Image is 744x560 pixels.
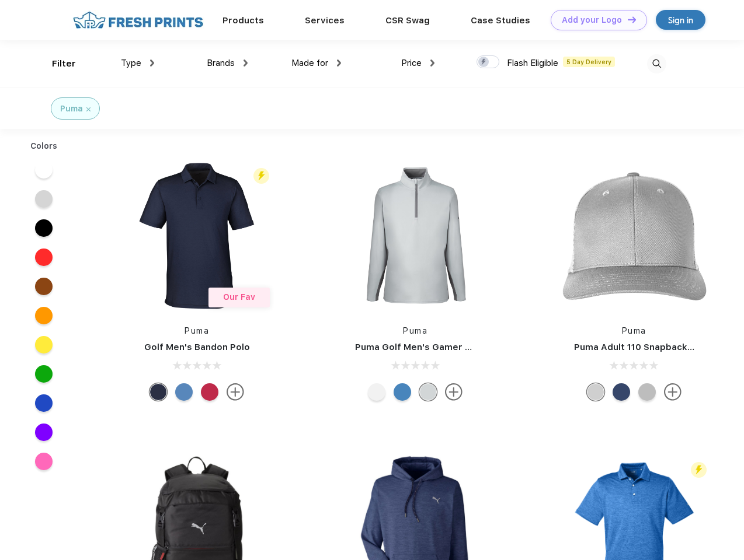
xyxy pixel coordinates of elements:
[622,326,646,335] a: Puma
[647,54,666,73] img: desktop_search.svg
[337,60,341,66] img: dropdown.png
[52,57,76,71] div: Filter
[557,158,712,313] img: func=resize&h=266
[185,326,209,335] a: Puma
[222,15,264,26] a: Products
[227,383,244,401] img: more.svg
[150,383,167,401] div: Navy Blazer
[403,326,427,335] a: Puma
[385,15,430,26] a: CSR Swag
[86,107,91,111] img: filter_cancel.svg
[305,15,345,26] a: Services
[562,15,622,25] div: Add your Logo
[445,383,463,401] img: more.svg
[244,60,248,66] img: dropdown.png
[563,57,615,67] span: 5 Day Delivery
[201,383,218,401] div: Ski Patrol
[253,168,269,184] img: flash_active_toggle.svg
[691,462,707,478] img: flash_active_toggle.svg
[144,342,250,352] a: Golf Men's Bandon Polo
[664,383,682,401] img: more.svg
[394,383,411,401] div: Bright Cobalt
[507,58,558,68] span: Flash Eligible
[628,16,636,23] img: DT
[121,58,141,68] span: Type
[613,383,630,401] div: Peacoat with Qut Shd
[60,103,83,115] div: Puma
[207,58,235,68] span: Brands
[119,158,274,313] img: func=resize&h=266
[291,58,328,68] span: Made for
[22,140,67,152] div: Colors
[355,342,540,352] a: Puma Golf Men's Gamer Golf Quarter-Zip
[338,158,493,313] img: func=resize&h=266
[638,383,656,401] div: Quarry with Brt Whit
[69,10,207,30] img: fo%20logo%202.webp
[223,292,255,302] span: Our Fav
[656,10,705,30] a: Sign in
[150,60,154,66] img: dropdown.png
[419,383,437,401] div: High Rise
[668,13,693,27] div: Sign in
[587,383,604,401] div: Quarry Brt Whit
[368,383,385,401] div: Bright White
[401,58,422,68] span: Price
[430,60,434,66] img: dropdown.png
[175,383,193,401] div: Lake Blue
